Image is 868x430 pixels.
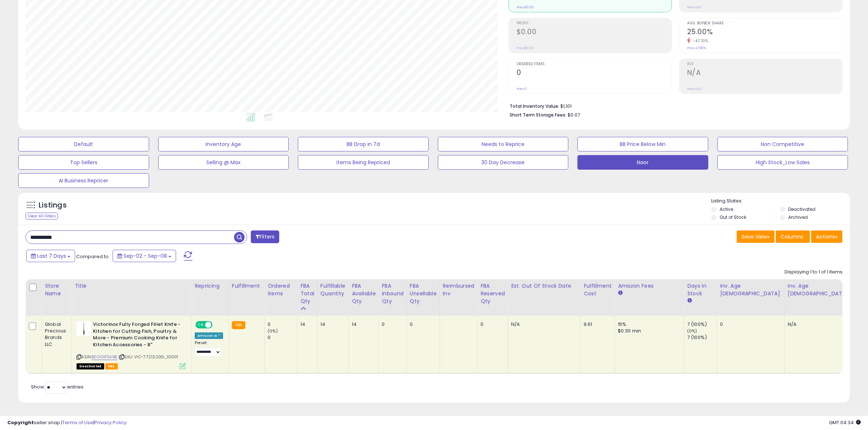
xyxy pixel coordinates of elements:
div: FBA Available Qty [352,282,375,305]
button: Last 7 Days [26,250,75,262]
span: Sep-02 - Sep-08 [124,252,167,260]
p: Listing States: [712,198,850,205]
div: Ordered Items [268,282,294,297]
div: Fulfillment [232,282,261,290]
div: 9.61 [584,321,609,328]
span: Compared to: [76,253,110,260]
small: -47.70% [690,38,708,44]
div: Est. Out Of Stock Date [511,282,577,290]
div: Global Precious Brands LLC [45,321,66,348]
small: Amazon Fees. [618,290,622,296]
label: Out of Stock [720,214,746,220]
div: 0 [480,321,502,328]
span: ROI [687,62,842,66]
div: 0 [382,321,401,328]
button: Selling @ Max [158,155,289,170]
div: Repricing [195,282,226,290]
div: 0 [410,321,434,328]
div: Inv. Age [DEMOGRAPHIC_DATA]-180 [788,282,861,297]
label: Archived [789,214,808,220]
small: Prev: 0 [517,87,527,91]
button: Naor [577,155,708,170]
div: Amazon Fees [618,282,681,290]
div: Title [75,282,188,290]
h2: 25.00% [687,28,842,38]
div: Clear All Filters [26,213,58,220]
small: Prev: $0.00 [517,5,534,9]
h5: Listings [39,200,67,210]
div: FBA Reserved Qty [480,282,505,305]
li: $1,101 [510,101,837,110]
button: 30 Day Decrease [438,155,569,170]
div: Reimbursed Inv [443,282,475,297]
b: Short Term Storage Fees: [510,112,567,118]
span: FBA [105,363,118,370]
small: (0%) [687,328,697,334]
div: 0 [268,321,297,328]
button: Top Sellers [18,155,149,170]
div: N/A [788,321,858,328]
p: N/A [511,321,575,328]
button: Columns [776,230,810,243]
small: FBA [232,321,245,329]
div: Amazon AI * [195,332,223,339]
span: Profit [517,21,672,25]
b: Total Inventory Value: [510,103,559,109]
small: Prev: $0.00 [517,46,534,50]
button: Filters [251,230,279,243]
button: Needs to Reprice [438,137,569,151]
div: FBA inbound Qty [382,282,404,305]
a: Terms of Use [62,419,93,426]
small: Prev: 47.80% [687,46,706,50]
span: Avg. Buybox Share [687,21,842,25]
div: Days In Stock [687,282,714,297]
div: 0 [720,321,779,328]
div: Fulfillable Quantity [320,282,346,297]
b: Victorinox Fully Forged Fillet Knife - Kitchen for Cutting Fish, Poultry & More - Premium Cooking... [93,321,182,350]
button: BB Drop in 7d [298,137,429,151]
button: BB Price Below Min [577,137,708,151]
div: 15% [618,321,678,328]
div: 14 [352,321,373,328]
img: 21DMl1Ji5xL._SL40_.jpg [77,321,91,336]
span: All listings that are unavailable for purchase on Amazon for any reason other than out-of-stock [77,363,104,370]
button: Non Competitive [717,137,848,151]
small: Prev: N/A [687,5,701,9]
button: Default [18,137,149,151]
span: 2025-09-16 04:34 GMT [829,419,861,426]
div: FBA Total Qty [300,282,314,305]
small: Prev: N/A [687,87,701,91]
th: Total inventory reimbursement - number of items added back to fulfillable inventory [440,279,478,316]
button: AI Business Repricer [18,173,149,188]
button: Items Being Repriced [298,155,429,170]
span: ON [196,322,205,328]
span: Columns [781,233,803,240]
span: | SKU: VIC-7.7213.20G_10001 [118,354,178,360]
label: Active [720,206,733,212]
small: (0%) [268,328,278,334]
div: 0 [268,334,297,341]
button: Save View [737,230,775,243]
div: Preset: [195,340,223,357]
div: Displaying 1 to 1 of 1 items [785,269,842,276]
button: High Stock_Low Sales [717,155,848,170]
strong: Copyright [7,419,34,426]
h2: $0.00 [517,28,672,38]
span: Ordered Items [517,62,672,66]
div: 7 (100%) [687,334,717,341]
span: OFF [211,322,223,328]
a: Privacy Policy [94,419,126,426]
div: FBA Unsellable Qty [410,282,437,305]
small: Days In Stock. [687,297,692,304]
label: Deactivated [789,206,816,212]
div: Fulfillment Cost [584,282,612,297]
div: Store Name [45,282,69,297]
div: ASIN: [77,321,186,368]
span: Last 7 Days [37,252,66,260]
span: $0.07 [568,111,580,118]
button: Inventory Age [158,137,289,151]
div: seller snap | | [7,419,126,426]
div: 14 [320,321,343,328]
a: B000XF5HBE [92,354,117,360]
h2: N/A [687,68,842,78]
